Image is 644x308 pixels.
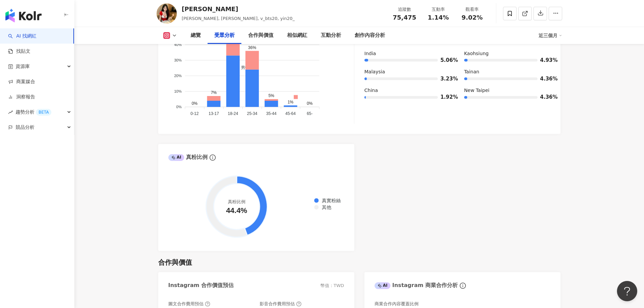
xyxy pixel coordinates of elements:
[440,95,451,100] span: 1.92%
[182,16,295,21] span: [PERSON_NAME], [PERSON_NAME], v_bts20, yin20_
[8,78,35,85] a: 商案媒合
[428,14,449,21] span: 1.14%
[8,33,37,40] a: searchAI 找網紅
[440,39,451,44] span: 7.24%
[440,58,451,63] span: 5.06%
[247,111,257,116] tspan: 25-34
[393,14,416,21] span: 75,475
[364,69,451,75] div: Malaysia
[317,198,341,203] span: 真實粉絲
[182,5,295,13] div: [PERSON_NAME]
[174,58,182,62] tspan: 30%
[5,9,42,22] img: logo
[168,282,234,289] div: Instagram 合作價值預估
[174,42,182,46] tspan: 40%
[8,94,35,100] a: 洞察報告
[375,282,458,289] div: Instagram 商業合作分析
[168,301,210,307] div: 圖文合作費用預估
[461,14,482,21] span: 9.02%
[8,110,13,115] span: rise
[16,59,30,74] span: 資源庫
[191,31,201,40] div: 總覽
[364,50,451,57] div: India
[540,58,550,63] span: 4.93%
[214,31,235,40] div: 受眾分析
[459,6,485,13] div: 觀看率
[260,301,302,307] div: 影音合作費用預估
[248,31,273,40] div: 合作與價值
[364,87,451,94] div: China
[176,105,182,109] tspan: 0%
[464,69,550,75] div: Tainan
[320,283,344,289] div: 幣值：TWD
[16,120,34,135] span: 競品分析
[209,111,219,116] tspan: 13-17
[266,111,277,116] tspan: 35-44
[375,301,419,307] div: 商業合作內容覆蓋比例
[317,205,331,210] span: 其他
[459,282,467,290] span: info-circle
[157,3,177,24] img: KOL Avatar
[209,153,217,162] span: info-circle
[539,30,562,41] div: 近三個月
[540,76,550,81] span: 4.36%
[392,6,418,13] div: 追蹤數
[8,48,30,55] a: 找貼文
[16,104,51,120] span: 趨勢分析
[375,282,391,289] div: AI
[228,111,238,116] tspan: 18-24
[168,153,208,161] div: 真粉比例
[355,31,385,40] div: 創作內容分析
[287,31,307,40] div: 相似網紅
[440,76,451,81] span: 3.23%
[158,258,192,267] div: 合作與價值
[321,31,341,40] div: 互動分析
[464,87,550,94] div: New Taipei
[464,50,550,57] div: Kaohsiung
[307,111,312,116] tspan: 65-
[617,281,637,301] iframe: Help Scout Beacon - Open
[285,111,296,116] tspan: 45-64
[174,74,182,78] tspan: 20%
[426,6,451,13] div: 互動率
[36,109,51,116] div: BETA
[236,65,249,70] span: 男性
[190,111,198,116] tspan: 0-12
[540,39,550,44] span: 5.01%
[540,95,550,100] span: 4.36%
[168,154,185,161] div: AI
[174,89,182,93] tspan: 10%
